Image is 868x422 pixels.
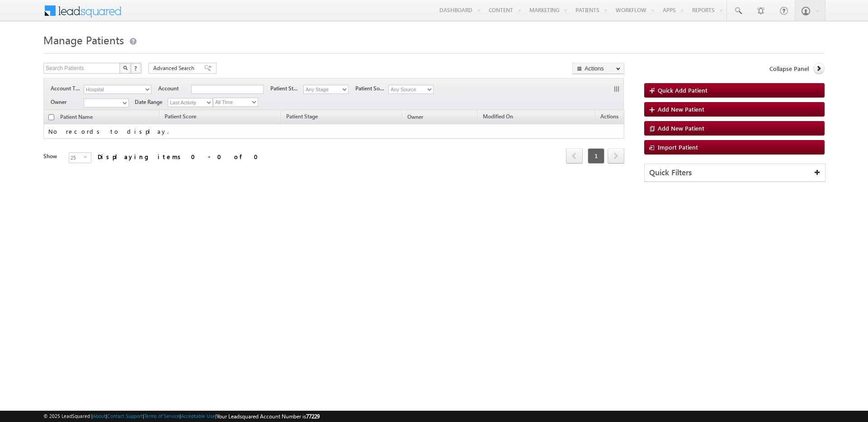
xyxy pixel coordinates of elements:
span: Account [158,84,191,93]
span: Modified On [483,113,513,120]
button: Actions [572,63,624,74]
span: next [608,148,624,164]
button: ? [131,63,142,74]
a: next [608,149,624,164]
span: Owner [51,98,84,106]
span: Advanced Search [153,64,197,72]
span: Patient Source [355,84,388,93]
div: Displaying items 0 - 0 of 0 [98,151,264,162]
span: Patient Score [165,113,196,120]
span: Patient Stage [286,113,318,120]
span: Actions [596,112,623,123]
span: prev [566,148,583,164]
span: Patient Stage [270,84,303,93]
img: Search [123,66,127,70]
span: Collapse Panel [769,65,809,73]
span: 77229 [306,413,320,420]
span: Add New Patient [658,124,704,132]
span: 1 [588,148,604,164]
span: Your Leadsquared Account Number is [217,413,320,420]
a: Terms of Service [144,413,179,419]
a: Contact Support [107,413,143,419]
a: About [93,413,106,419]
span: select [84,155,91,159]
a: Modified On [478,112,518,123]
span: Add New Patient [658,105,704,113]
span: Import Patient [658,143,698,151]
div: Quick Filters [645,164,825,182]
div: Show [43,152,61,160]
a: Patient Score [160,112,201,123]
span: Quick Add Patient [658,86,708,94]
a: Patient Stage [282,112,322,123]
span: Account Type [51,84,84,93]
span: © 2025 LeadSquared | | | | | [43,412,320,421]
a: Acceptable Use [181,413,215,419]
span: Owner [407,113,423,120]
span: ? [134,64,138,72]
td: No records to display. [43,124,624,139]
span: Date Range [135,98,168,106]
a: prev [566,149,583,164]
input: Check all records [48,114,54,120]
a: Patient Name [56,112,97,124]
span: Manage Patients [43,33,124,47]
span: 25 [69,153,84,163]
